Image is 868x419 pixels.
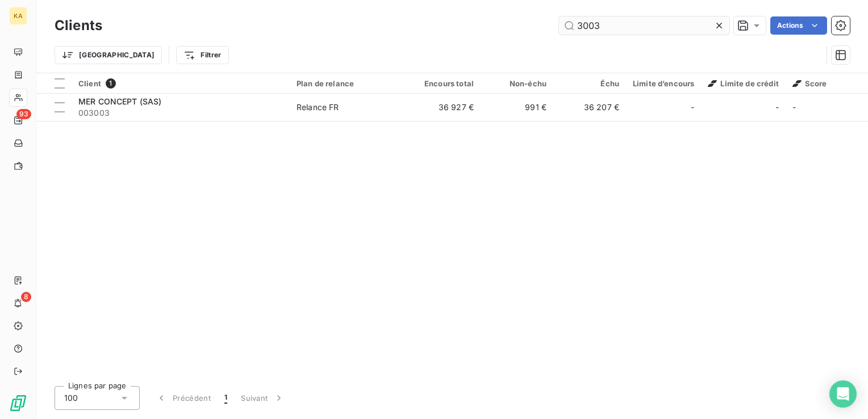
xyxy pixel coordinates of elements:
[149,386,218,410] button: Précédent
[559,16,729,35] input: Rechercher
[106,78,116,89] span: 1
[708,79,778,88] span: Limite de crédit
[234,386,291,410] button: Suivant
[55,15,102,36] h3: Clients
[78,79,101,88] span: Client
[829,380,857,408] div: Open Intercom Messenger
[553,94,626,121] td: 36 207 €
[55,46,162,64] button: [GEOGRAPHIC_DATA]
[633,79,694,88] div: Limite d’encours
[21,292,31,302] span: 8
[218,386,234,410] button: 1
[415,79,474,88] div: Encours total
[64,392,78,404] span: 100
[481,94,553,121] td: 991 €
[297,79,401,88] div: Plan de relance
[770,16,827,35] button: Actions
[775,102,779,113] span: -
[224,392,227,404] span: 1
[297,102,339,113] div: Relance FR
[691,102,694,113] span: -
[560,79,619,88] div: Échu
[176,46,228,64] button: Filtrer
[9,394,27,412] img: Logo LeanPay
[16,109,31,119] span: 93
[487,79,546,88] div: Non-échu
[792,102,796,112] span: -
[9,7,27,25] div: KA
[408,94,481,121] td: 36 927 €
[792,79,827,88] span: Score
[78,97,162,106] span: MER CONCEPT (SAS)
[78,107,283,119] span: 003003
